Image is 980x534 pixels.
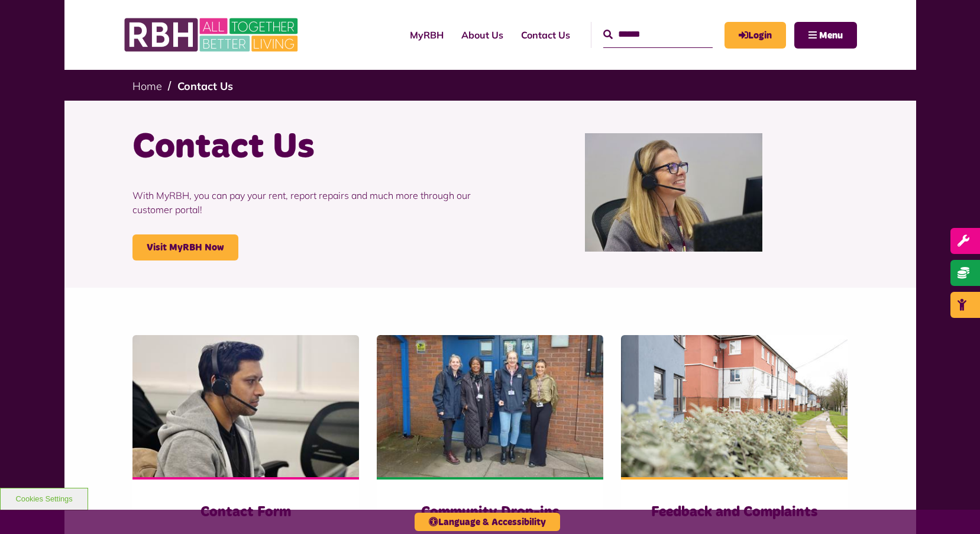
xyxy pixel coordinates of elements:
[512,19,579,51] a: Contact Us
[156,503,335,522] h3: Contact Form
[132,124,481,171] h1: Contact Us
[377,335,603,477] img: Heywood Drop In 2024
[927,481,980,534] iframe: Netcall Web Assistant for live chat
[645,503,824,522] h3: Feedback and Complaints
[132,79,162,93] a: Home
[400,503,580,522] h3: Community Drop-ins
[124,12,301,58] img: RBH
[725,22,786,49] a: MyRBH
[621,335,848,477] img: SAZMEDIA RBH 22FEB24 97
[132,335,359,477] img: Contact Centre February 2024 (4)
[452,19,512,51] a: About Us
[132,234,238,260] a: Visit MyRBH Now
[585,133,762,252] img: Contact Centre February 2024 (1)
[177,79,233,93] a: Contact Us
[401,19,452,51] a: MyRBH
[819,31,843,40] span: Menu
[794,22,857,49] button: Navigation
[415,513,560,531] button: Language & Accessibility
[132,171,481,234] p: With MyRBH, you can pay your rent, report repairs and much more through our customer portal!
